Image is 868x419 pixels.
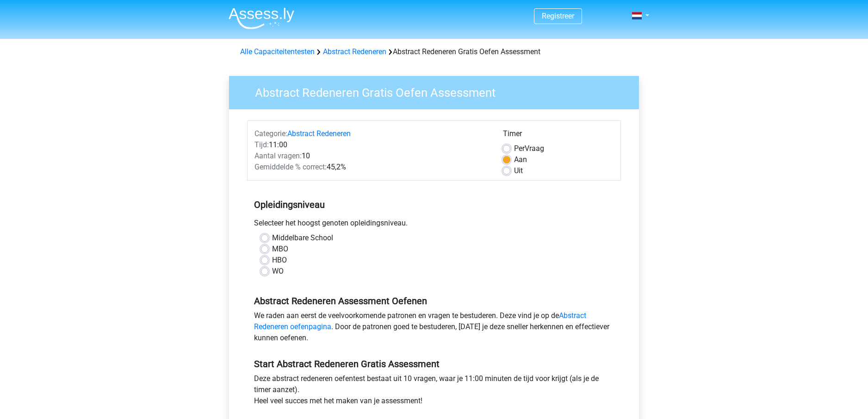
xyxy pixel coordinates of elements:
[254,140,269,149] span: Tijd:
[287,129,351,138] a: Abstract Redeneren
[236,46,632,57] div: Abstract Redeneren Gratis Oefen Assessment
[254,195,614,214] h5: Opleidingsniveau
[254,358,614,369] h5: Start Abstract Redeneren Gratis Assessment
[272,244,288,255] label: MBO
[514,143,544,154] label: Vraag
[248,162,496,173] div: 45,2%
[514,165,523,176] label: Uit
[514,154,527,165] label: Aan
[229,7,294,29] img: Assessly
[272,232,333,244] label: Middelbare School
[254,163,327,171] span: Gemiddelde % correct:
[254,295,614,306] h5: Abstract Redeneren Assessment Oefenen
[272,266,284,277] label: WO
[244,82,632,100] h3: Abstract Redeneren Gratis Oefen Assessment
[248,139,496,150] div: 11:00
[247,373,621,410] div: Deze abstract redeneren oefentest bestaat uit 10 vragen, waar je 11:00 minuten de tijd voor krijg...
[248,150,496,162] div: 10
[272,255,287,266] label: HBO
[247,310,621,347] div: We raden aan eerst de veelvoorkomende patronen en vragen te bestuderen. Deze vind je op de . Door...
[514,144,525,153] span: Per
[254,151,302,160] span: Aantal vragen:
[503,128,614,143] div: Timer
[323,47,386,56] a: Abstract Redeneren
[254,129,287,138] span: Categorie:
[542,12,574,20] a: Registreer
[247,218,621,232] div: Selecteer het hoogst genoten opleidingsniveau.
[240,47,315,56] a: Alle Capaciteitentesten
